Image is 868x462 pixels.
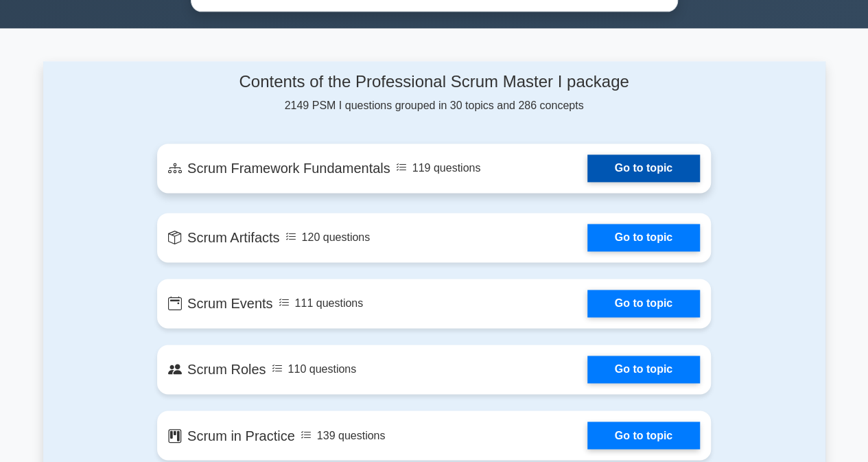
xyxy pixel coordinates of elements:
[157,72,711,114] div: 2149 PSM I questions grouped in 30 topics and 286 concepts
[587,154,700,182] a: Go to topic
[587,290,700,317] a: Go to topic
[587,356,700,383] a: Go to topic
[157,72,711,92] h4: Contents of the Professional Scrum Master I package
[587,224,700,251] a: Go to topic
[587,421,700,449] a: Go to topic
